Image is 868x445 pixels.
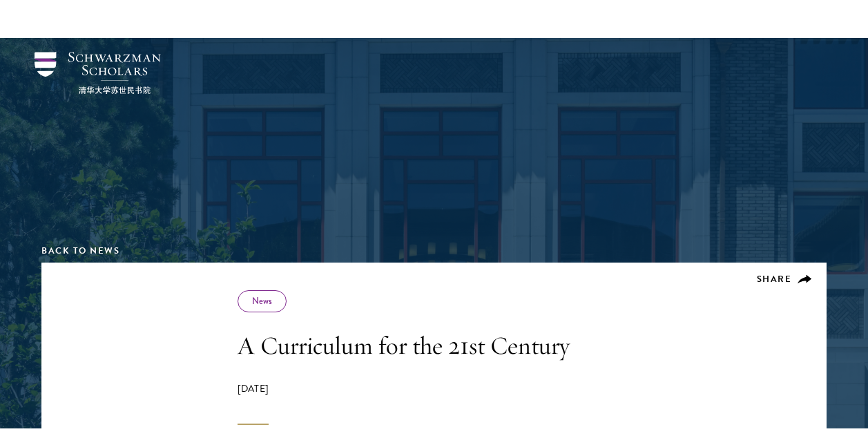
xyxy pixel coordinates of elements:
[238,382,631,425] div: [DATE]
[757,273,813,285] button: Share
[238,330,631,361] h1: A Curriculum for the 21st Century
[35,52,161,94] img: Schwarzman Scholars
[757,272,792,286] span: Share
[41,244,119,258] a: Back to News
[252,294,272,307] a: News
